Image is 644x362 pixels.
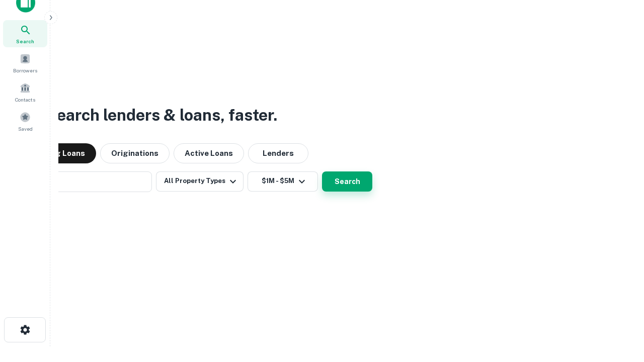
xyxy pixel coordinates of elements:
[100,143,170,163] button: Originations
[13,66,37,74] span: Borrowers
[18,125,33,133] span: Saved
[16,37,34,45] span: Search
[248,171,318,192] button: $1M - $5M
[3,108,47,135] a: Saved
[46,103,277,127] h3: Search lenders & loans, faster.
[594,282,644,330] iframe: Chat Widget
[3,49,47,76] a: Borrowers
[248,143,308,163] button: Lenders
[3,78,47,106] a: Contacts
[156,171,244,192] button: All Property Types
[322,171,372,192] button: Search
[3,20,47,47] a: Search
[15,96,35,104] span: Contacts
[174,143,244,163] button: Active Loans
